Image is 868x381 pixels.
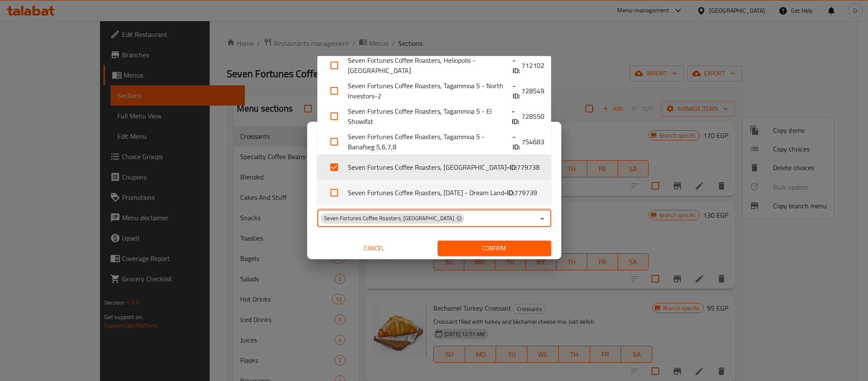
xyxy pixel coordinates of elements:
b: - ID: [507,162,517,172]
span: 712102 [521,60,544,70]
li: Seven Fortunes Coffee Roasters, [GEOGRAPHIC_DATA] [317,154,551,180]
b: - ID: [513,81,521,101]
span: 728550 [521,111,544,121]
span: 728549 [521,86,544,96]
li: Seven Fortunes Coffee Roasters, Tagammoa 5 - North Investors-2 [317,78,551,104]
button: Close [536,213,548,224]
li: Seven Fortunes Coffee Roasters, Heliopolis - [GEOGRAPHIC_DATA] [317,53,551,78]
b: - ID: [512,106,521,126]
button: Confirm [438,241,551,256]
li: Seven Fortunes Coffee Roasters، [DATE] - Dream Land [317,180,551,205]
span: Seven Fortunes Coffee Roasters, [GEOGRAPHIC_DATA] [321,214,458,222]
div: Seven Fortunes Coffee Roasters, [GEOGRAPHIC_DATA] [321,213,464,224]
span: Cancel [321,243,427,254]
span: 754683 [521,137,544,147]
span: Confirm [444,243,544,254]
button: Cancel [317,241,431,256]
b: - ID: [513,132,521,152]
b: - ID: [513,55,521,76]
li: Seven Fortunes Coffee Roasters, Tagammoa 5 - Banafseg 5,6,7,8 [317,129,551,154]
b: - ID: [504,188,514,198]
li: Seven Fortunes Coffee Roasters, Tagammoa 5 - El Showifat [317,104,551,129]
span: 779738 [517,162,540,172]
span: 779739 [514,188,537,198]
